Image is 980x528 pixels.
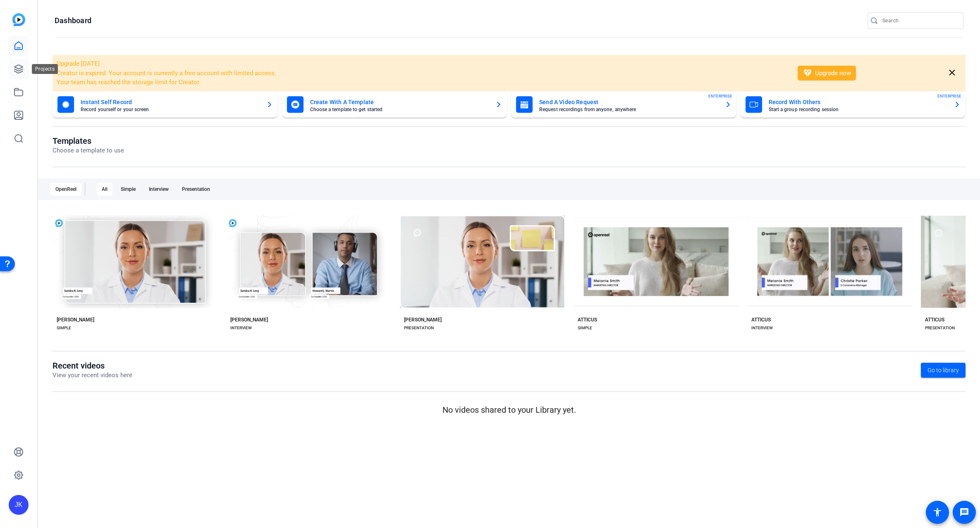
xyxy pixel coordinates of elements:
mat-icon: accessibility [932,507,942,517]
mat-card-title: Send A Video Request [539,97,718,107]
div: Interview [144,183,174,196]
span: Go to library [927,366,959,375]
mat-card-subtitle: Start a group recording session [769,107,948,112]
div: ATTICUS [925,316,944,323]
mat-card-title: Record With Others [769,97,948,107]
mat-icon: diamond [803,68,813,78]
div: PRESENTATION [404,325,434,331]
mat-card-title: Instant Self Record [81,97,260,107]
div: [PERSON_NAME] [230,316,268,323]
button: Upgrade now [798,66,856,81]
p: View your recent videos here [53,371,132,380]
li: Your team has reached the storage limit for Creator. [57,78,787,87]
button: Send A Video RequestRequest recordings from anyone, anywhereENTERPRISE [511,91,736,118]
div: All [97,183,112,196]
div: JK [9,495,29,515]
p: No videos shared to your Library yet. [53,404,966,416]
h1: Recent videos [53,361,132,371]
div: [PERSON_NAME] [57,316,94,323]
mat-icon: message [959,507,969,517]
div: OpenReel [50,183,81,196]
button: Instant Self RecordRecord yourself or your screen [53,91,278,118]
span: ENTERPRISE [708,93,732,99]
span: ENTERPRISE [937,93,961,99]
div: INTERVIEW [230,325,252,331]
div: Presentation [177,183,215,196]
div: PRESENTATION [925,325,955,331]
mat-icon: close [947,68,957,78]
div: [PERSON_NAME] [404,316,442,323]
input: Search [882,16,957,26]
h1: Templates [53,136,124,146]
button: Record With OthersStart a group recording sessionENTERPRISE [741,91,966,118]
div: Projects [32,64,58,74]
div: ATTICUS [578,316,597,323]
span: Upgrade [DATE] [57,60,100,67]
p: Choose a template to use [53,146,124,155]
a: Go to library [921,363,966,378]
div: SIMPLE [578,325,592,331]
li: Creator is expired. Your account is currently a free account with limited access. [57,69,787,78]
h1: Dashboard [55,16,91,26]
div: Simple [116,183,141,196]
mat-card-title: Create With A Template [310,97,489,107]
mat-card-subtitle: Record yourself or your screen [81,107,260,112]
img: blue-gradient.svg [12,13,25,26]
mat-card-subtitle: Choose a template to get started [310,107,489,112]
div: INTERVIEW [751,325,773,331]
div: ATTICUS [751,316,771,323]
button: Create With A TemplateChoose a template to get started [282,91,507,118]
mat-card-subtitle: Request recordings from anyone, anywhere [539,107,718,112]
div: SIMPLE [57,325,71,331]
